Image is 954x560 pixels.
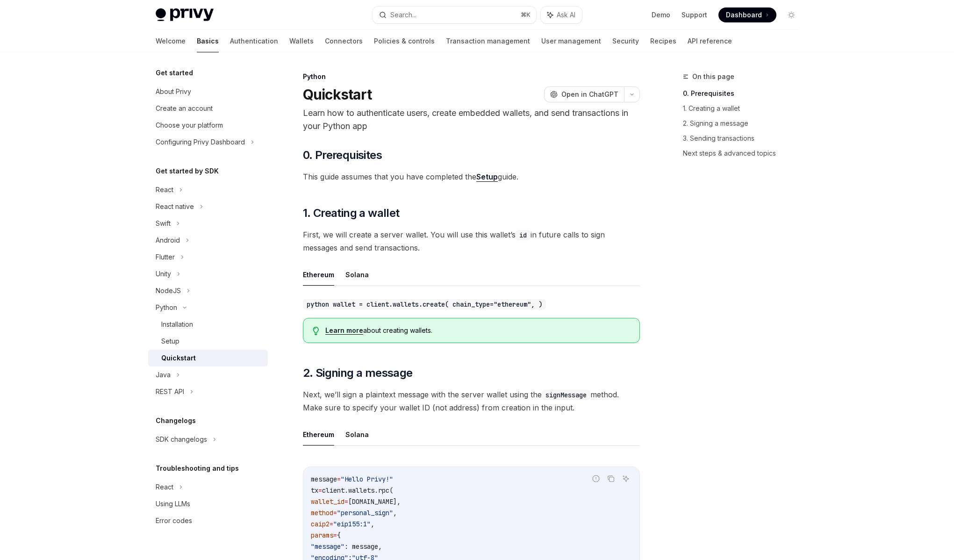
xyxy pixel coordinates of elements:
div: Create an account [156,103,213,114]
button: Copy the contents from the code block [605,473,617,485]
a: 3. Sending transactions [683,131,806,146]
span: , [393,509,397,517]
div: NodeJS [156,285,181,296]
a: Installation [148,316,268,333]
span: Dashboard [726,10,762,20]
div: SDK changelogs [156,434,207,445]
div: About Privy [156,86,191,97]
a: Welcome [156,30,186,52]
span: = [318,486,322,495]
a: Security [612,30,639,52]
svg: Tip [313,327,319,335]
div: Installation [161,319,193,330]
code: id [516,230,531,240]
button: Toggle dark mode [784,7,799,22]
div: about creating wallets. [325,326,630,335]
a: Using LLMs [148,495,268,512]
div: Setup [161,336,179,347]
a: Basics [197,30,219,52]
a: Transaction management [446,30,530,52]
span: { [337,531,341,539]
a: Demo [652,10,670,20]
span: = [333,509,337,517]
div: Python [156,302,177,313]
div: Java [156,369,171,381]
span: = [330,520,333,528]
span: "eip155:1" [333,520,371,528]
div: REST API [156,386,184,397]
span: 1. Creating a wallet [303,206,400,221]
a: Support [681,10,707,20]
button: Ask AI [541,7,582,23]
p: Learn how to authenticate users, create embedded wallets, and send transactions in your Python app [303,107,640,133]
a: 1. Creating a wallet [683,101,806,116]
span: "Hello Privy!" [341,475,393,483]
button: Search...⌘K [373,7,536,23]
div: Swift [156,218,171,229]
div: React [156,481,173,493]
a: Recipes [650,30,676,52]
a: Wallets [289,30,314,52]
span: 0. Prerequisites [303,148,382,163]
a: Dashboard [718,7,776,22]
span: = [337,475,341,483]
a: User management [541,30,601,52]
span: params [311,531,333,539]
button: Ask AI [620,473,632,485]
span: "personal_sign" [337,509,393,517]
span: : message, [344,542,382,551]
span: Ask AI [557,10,575,20]
span: This guide assumes that you have completed the guide. [303,170,640,183]
div: Error codes [156,515,192,526]
span: , [371,520,374,528]
span: [DOMAIN_NAME], [348,497,401,506]
a: About Privy [148,83,268,100]
a: Create an account [148,100,268,117]
span: On this page [692,71,734,82]
div: Configuring Privy Dashboard [156,136,245,148]
span: First, we will create a server wallet. You will use this wallet’s in future calls to sign message... [303,228,640,254]
h5: Troubleshooting and tips [156,463,239,474]
span: 2. Signing a message [303,366,413,381]
a: Error codes [148,512,268,529]
div: React [156,184,173,195]
button: Solana [345,424,369,445]
h5: Get started [156,67,193,79]
a: API reference [688,30,732,52]
h1: Quickstart [303,86,372,103]
div: Python [303,72,640,81]
span: = [344,497,348,506]
div: Quickstart [161,352,196,364]
code: signMessage [542,390,590,400]
a: Setup [476,172,498,182]
h5: Changelogs [156,415,196,426]
div: Search... [390,9,416,21]
a: 2. Signing a message [683,116,806,131]
a: Next steps & advanced topics [683,146,806,161]
button: Ethereum [303,264,334,286]
img: light logo [156,8,214,22]
span: Open in ChatGPT [561,90,618,99]
a: Learn more [325,326,363,335]
a: Choose your platform [148,117,268,134]
span: "message" [311,542,344,551]
div: Choose your platform [156,120,223,131]
span: caip2 [311,520,330,528]
a: Quickstart [148,350,268,366]
button: Ethereum [303,424,334,445]
code: python wallet = client.wallets.create( chain_type="ethereum", ) [303,299,546,309]
h5: Get started by SDK [156,165,219,177]
a: Policies & controls [374,30,435,52]
div: Android [156,235,180,246]
div: React native [156,201,194,212]
button: Solana [345,264,369,286]
span: wallet_id [311,497,344,506]
button: Report incorrect code [590,473,602,485]
div: Flutter [156,251,175,263]
span: message [311,475,337,483]
div: Unity [156,268,171,280]
a: Authentication [230,30,278,52]
span: Next, we’ll sign a plaintext message with the server wallet using the method. Make sure to specif... [303,388,640,414]
span: = [333,531,337,539]
a: 0. Prerequisites [683,86,806,101]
